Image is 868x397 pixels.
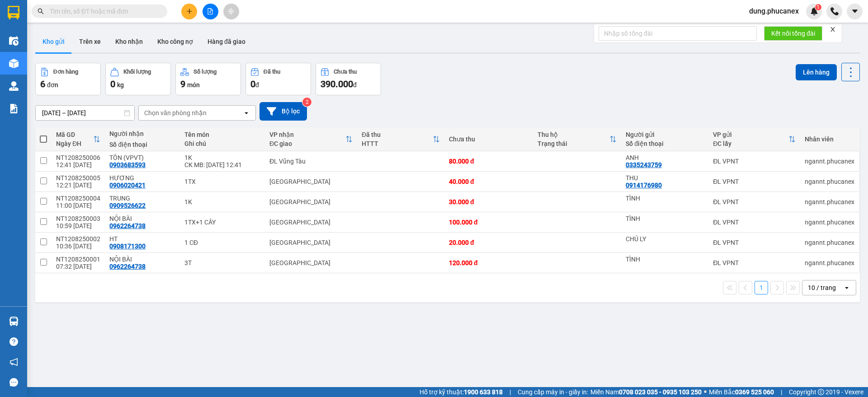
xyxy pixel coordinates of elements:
div: ĐC giao [269,140,345,147]
div: [GEOGRAPHIC_DATA] [269,178,353,185]
div: 0962264738 [109,263,146,270]
sup: 1 [815,4,821,10]
span: 0 [250,79,255,89]
div: Đơn hàng [53,69,78,75]
span: file-add [207,8,213,14]
span: đ [353,81,357,89]
div: Số điện thoại [626,140,704,147]
strong: 0708 023 035 - 0935 103 250 [619,388,702,396]
div: Thu hộ [538,131,610,138]
div: NT1208250002 [56,235,100,243]
sup: 2 [302,98,311,107]
span: đ [255,81,259,89]
div: NT1208250004 [56,195,100,202]
div: ngannt.phucanex [805,239,854,246]
span: message [9,378,18,387]
div: [GEOGRAPHIC_DATA] [269,239,353,246]
div: [GEOGRAPHIC_DATA] [269,259,353,266]
button: caret-down [847,4,863,19]
button: Số lượng9món [175,63,241,95]
div: 1K [184,198,260,206]
div: Mã GD [56,131,93,138]
button: Bộ lọc [259,102,307,121]
div: NỘI BÀI [109,215,175,222]
button: Khối lượng0kg [105,63,171,95]
div: 0908171300 [109,243,146,250]
input: Nhập số tổng đài [599,26,757,41]
button: aim [223,4,239,19]
button: Chưa thu390.000đ [316,63,381,95]
th: Toggle SortBy [533,127,622,151]
div: HƯƠNG [109,174,175,182]
div: TÌNH [626,256,704,263]
span: notification [9,358,18,366]
div: ngannt.phucanex [805,259,854,266]
div: 30.000 đ [449,198,528,206]
img: warehouse-icon [9,59,19,68]
div: ngannt.phucanex [805,158,854,165]
div: [GEOGRAPHIC_DATA] [269,219,353,226]
div: Tên món [184,131,260,138]
strong: 0369 525 060 [735,388,774,396]
span: Miền Nam [590,387,702,397]
div: 10 / trang [808,283,836,292]
div: 1TX [184,178,260,185]
div: Người gửi [626,131,704,138]
div: Số lượng [193,69,217,75]
div: NT1208250006 [56,154,100,161]
div: 07:32 [DATE] [56,263,100,270]
div: 0909526622 [109,202,146,209]
div: 20.000 đ [449,239,528,246]
div: Chọn văn phòng nhận [144,108,207,117]
div: Người nhận [109,130,175,137]
span: | [509,387,511,397]
div: CHÚ LY [626,235,704,243]
span: close [830,26,836,33]
span: ⚪️ [704,390,707,394]
div: ANH [626,154,704,161]
div: ngannt.phucanex [805,178,854,185]
button: Đơn hàng6đơn [35,63,101,95]
button: Trên xe [72,31,108,52]
div: 1 CĐ [184,239,260,246]
div: VP gửi [713,131,788,138]
img: warehouse-icon [9,317,19,326]
input: Tìm tên, số ĐT hoặc mã đơn [50,6,156,16]
img: warehouse-icon [9,36,19,46]
div: 0906020421 [109,182,146,189]
div: Nhân viên [805,135,854,143]
span: dung.phucanex [742,5,806,17]
div: Ngày ĐH [56,140,93,147]
div: ngannt.phucanex [805,198,854,206]
div: TÔN (VPVT) [109,154,175,161]
button: 1 [755,281,768,294]
span: Cung cấp máy in - giấy in: [518,387,588,397]
div: 10:59 [DATE] [56,222,100,229]
div: 1TX+1 CÂY [184,219,260,226]
button: Đã thu0đ [245,63,311,95]
span: | [781,387,782,397]
div: Chưa thu [334,69,357,75]
button: Kho nhận [108,31,150,52]
div: ngannt.phucanex [805,219,854,226]
div: [GEOGRAPHIC_DATA] [269,198,353,206]
div: Chưa thu [449,135,528,143]
div: 0962264738 [109,222,146,229]
span: 1 [816,4,820,10]
div: 120.000 đ [449,259,528,266]
div: 3T [184,259,260,266]
svg: open [243,109,250,117]
div: ĐL VPNT [713,178,796,185]
div: NT1208250001 [56,256,100,263]
span: kg [117,81,124,89]
div: ĐL VPNT [713,219,796,226]
div: NỘI BÀI [109,256,175,263]
img: icon-new-feature [810,7,818,15]
button: Lên hàng [796,64,837,80]
div: 1K [184,154,260,161]
img: solution-icon [9,104,19,113]
div: Khối lượng [123,69,151,75]
div: 12:41 [DATE] [56,161,100,168]
div: Ghi chú [184,140,260,147]
div: 10:36 [DATE] [56,243,100,250]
